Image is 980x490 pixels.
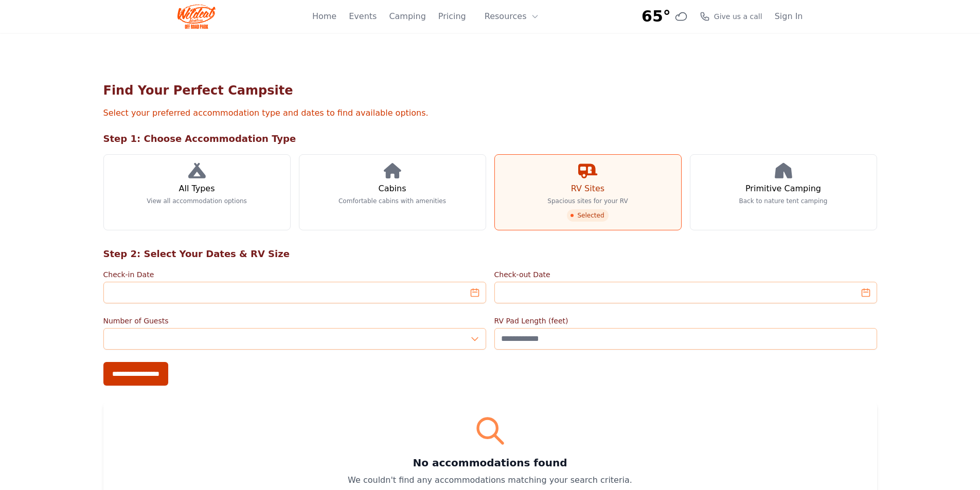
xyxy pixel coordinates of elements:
label: Check-in Date [103,269,486,280]
label: Check-out Date [494,269,877,280]
a: Cabins Comfortable cabins with amenities [299,154,486,230]
a: Primitive Camping Back to nature tent camping [690,154,877,230]
a: RV Sites Spacious sites for your RV Selected [494,154,682,230]
h1: Find Your Perfect Campsite [103,82,877,99]
p: Spacious sites for your RV [547,197,628,205]
p: Back to nature tent camping [739,197,828,205]
span: Selected [567,209,608,222]
button: Resources [478,6,545,27]
a: Events [349,10,377,23]
h3: Primitive Camping [745,183,821,195]
h3: RV Sites [571,183,604,195]
a: All Types View all accommodation options [103,154,291,230]
span: Give us a call [714,11,762,22]
img: Wildcat Logo [177,4,216,29]
h3: No accommodations found [116,456,865,470]
p: Comfortable cabins with amenities [338,197,446,205]
p: We couldn't find any accommodations matching your search criteria. [116,474,865,486]
h3: All Types [179,183,215,195]
label: Number of Guests [103,316,486,326]
h3: Cabins [378,183,406,195]
a: Camping [389,10,425,23]
a: Sign In [775,10,803,23]
a: Pricing [438,10,466,23]
p: Select your preferred accommodation type and dates to find available options. [103,107,877,119]
h2: Step 2: Select Your Dates & RV Size [103,247,877,261]
p: View all accommodation options [147,197,247,205]
label: RV Pad Length (feet) [494,316,877,326]
h2: Step 1: Choose Accommodation Type [103,132,877,146]
a: Home [312,10,336,23]
span: 65° [642,7,671,26]
a: Give us a call [700,11,762,22]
